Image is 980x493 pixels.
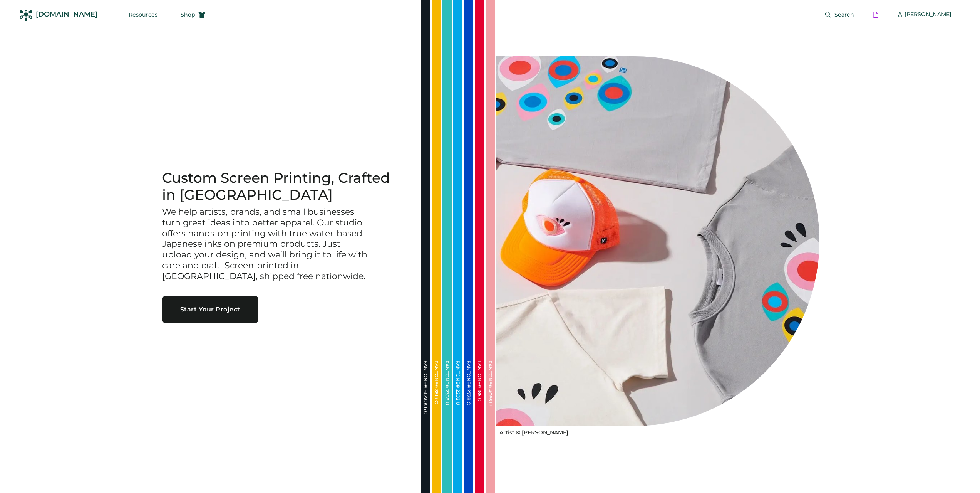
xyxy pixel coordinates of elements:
[162,296,258,323] button: Start Your Project
[499,429,568,437] div: Artist © [PERSON_NAME]
[181,12,195,17] span: Shop
[434,360,439,437] div: PANTONE® 3514 C
[456,360,460,437] div: PANTONE® 2202 U
[445,360,449,437] div: PANTONE® 2398 U
[171,7,214,22] button: Shop
[36,10,97,19] div: [DOMAIN_NAME]
[119,7,167,22] button: Resources
[488,360,493,437] div: PANTONE® 4066 U
[834,12,854,17] span: Search
[162,170,402,204] h1: Custom Screen Printing, Crafted in [GEOGRAPHIC_DATA]
[162,207,370,282] h3: We help artists, brands, and small businesses turn great ideas into better apparel. Our studio of...
[423,360,428,437] div: PANTONE® BLACK 6 C
[477,360,482,437] div: PANTONE® 185 C
[905,11,952,19] div: [PERSON_NAME]
[19,8,33,21] img: Rendered Logo - Screens
[496,426,568,437] a: Artist © [PERSON_NAME]
[815,7,863,22] button: Search
[466,360,471,437] div: PANTONE® 2728 C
